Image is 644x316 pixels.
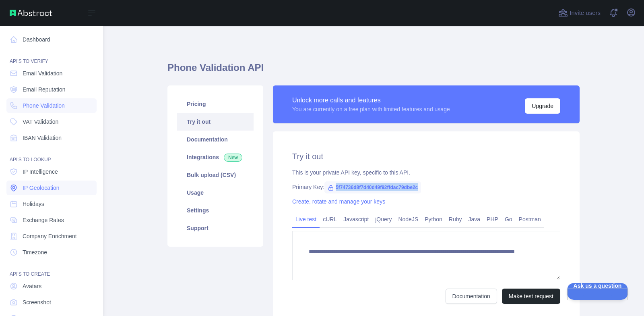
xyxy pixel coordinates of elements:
[23,168,58,176] span: IP Intelligence
[557,6,602,19] button: Invite users
[292,151,560,162] h2: Try it out
[516,213,544,226] a: Postman
[6,295,97,310] a: Screenshot
[6,147,97,163] div: API'S TO LOOKUP
[6,279,97,293] a: Avatars
[177,184,254,202] a: Usage
[567,283,628,300] iframe: Help Scout Beacon - Open
[465,213,484,226] a: Java
[10,10,52,16] img: Abstract API
[421,213,446,226] a: Python
[292,183,560,191] div: Primary Key:
[23,200,44,208] span: Holidays
[23,102,65,110] span: Phone Validation
[224,154,242,162] span: New
[177,95,254,113] a: Pricing
[6,114,97,129] a: VAT Validation
[6,245,97,260] a: Timezone
[6,181,97,195] a: IP Geolocation
[177,202,254,219] a: Settings
[6,164,97,179] a: IP Intelligence
[570,8,601,18] span: Invite users
[6,197,97,211] a: Holidays
[177,113,254,131] a: Try it out
[23,232,77,240] span: Company Enrichment
[23,216,64,224] span: Exchange Rates
[483,213,502,226] a: PHP
[6,131,97,145] a: IBAN Validation
[502,289,560,304] button: Make test request
[23,134,62,142] span: IBAN Validation
[6,229,97,243] a: Company Enrichment
[6,66,97,81] a: Email Validation
[23,118,58,126] span: VAT Validation
[6,261,97,277] div: API'S TO CREATE
[372,213,395,226] a: jQuery
[502,213,516,226] a: Go
[23,298,51,306] span: Screenshot
[340,213,372,226] a: Javascript
[23,184,60,192] span: IP Geolocation
[23,282,41,290] span: Avatars
[23,248,47,256] span: Timezone
[177,148,254,166] a: Integrations New
[177,166,254,184] a: Bulk upload (CSV)
[395,213,421,226] a: NodeJS
[446,289,497,304] a: Documentation
[292,168,560,177] div: This is your private API key, specific to this API.
[324,181,421,193] span: 5f74736d8f7d40d49f92ffdac79dbe2c
[525,98,560,114] button: Upgrade
[6,98,97,113] a: Phone Validation
[6,213,97,227] a: Exchange Rates
[23,85,66,94] span: Email Reputation
[23,69,62,77] span: Email Validation
[177,131,254,148] a: Documentation
[292,96,450,105] div: Unlock more calls and features
[6,82,97,97] a: Email Reputation
[292,198,385,205] a: Create, rotate and manage your keys
[292,213,320,226] a: Live test
[6,32,97,47] a: Dashboard
[6,48,97,64] div: API'S TO VERIFY
[320,213,340,226] a: cURL
[292,105,450,113] div: You are currently on a free plan with limited features and usage
[446,213,465,226] a: Ruby
[177,219,254,237] a: Support
[167,61,580,81] h1: Phone Validation API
